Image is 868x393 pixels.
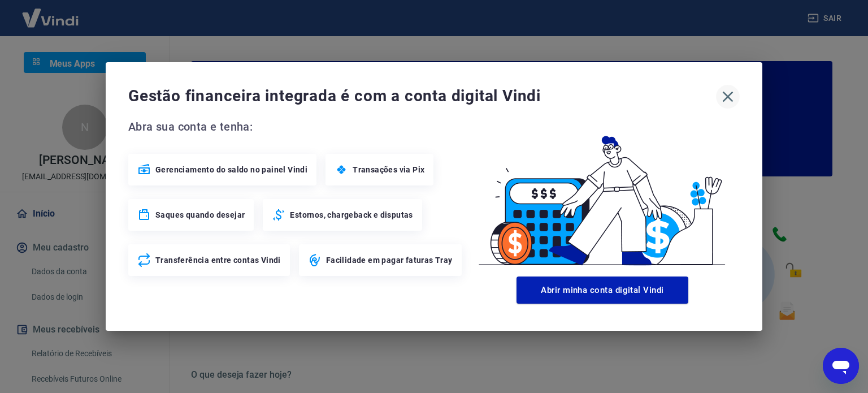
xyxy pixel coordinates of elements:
[517,277,688,304] button: Abrir minha conta digital Vindi
[465,118,740,272] img: Good Billing
[353,164,424,175] span: Transações via Pix
[290,209,413,221] span: Estornos, chargeback e disputas
[155,254,281,266] span: Transferência entre contas Vindi
[155,164,307,175] span: Gerenciamento do saldo no painel Vindi
[155,209,245,221] span: Saques quando desejar
[823,348,859,384] iframe: Botão para abrir a janela de mensagens, conversa em andamento
[128,118,465,136] span: Abra sua conta e tenha:
[326,254,453,266] span: Facilidade em pagar faturas Tray
[128,85,716,107] span: Gestão financeira integrada é com a conta digital Vindi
